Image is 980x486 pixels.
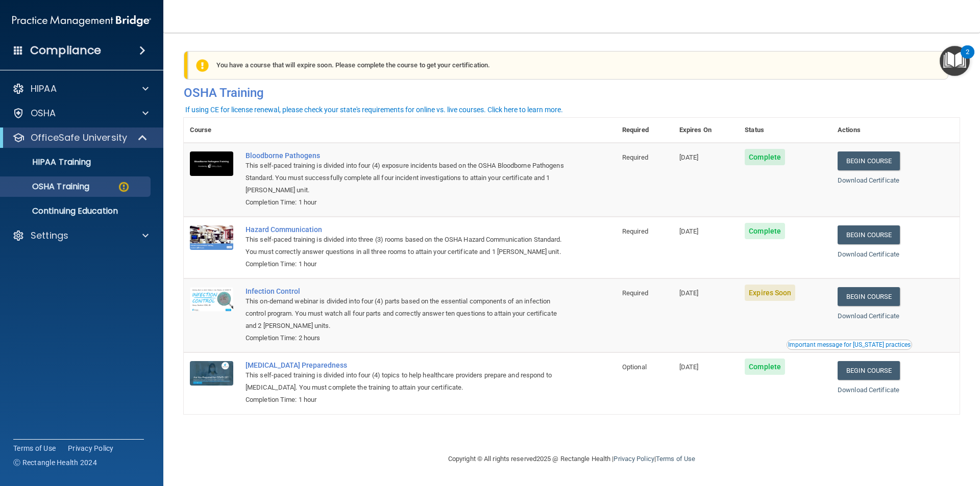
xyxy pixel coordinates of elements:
button: Open Resource Center, 2 new notifications [940,46,970,76]
button: If using CE for license renewal, please check your state's requirements for online vs. live cours... [184,105,565,115]
span: [DATE] [679,227,699,235]
span: Required [622,227,648,235]
th: Actions [831,118,960,143]
div: 2 [966,52,969,65]
p: HIPAA Training [7,157,91,167]
div: This self-paced training is divided into four (4) exposure incidents based on the OSHA Bloodborne... [246,160,565,196]
span: [DATE] [679,363,699,371]
a: Bloodborne Pathogens [246,151,565,160]
a: Begin Course [838,151,900,170]
div: Completion Time: 2 hours [246,332,565,344]
p: OSHA Training [7,182,89,192]
a: HIPAA [12,83,149,95]
img: PMB logo [12,11,151,31]
a: Begin Course [838,225,900,244]
a: Infection Control [246,287,565,295]
div: You have a course that will expire soon. Please complete the course to get your certification. [188,51,948,80]
a: Settings [12,229,149,242]
a: Begin Course [838,287,900,306]
a: Hazard Communication [246,225,565,234]
a: [MEDICAL_DATA] Preparedness [246,361,565,369]
img: exclamation-circle-solid-warning.7ed2984d.png [196,59,209,72]
a: Terms of Use [656,455,695,463]
span: Complete [745,223,785,239]
span: Required [622,289,648,297]
p: Settings [31,229,68,242]
span: [DATE] [679,154,699,161]
div: Important message for [US_STATE] practices [788,342,911,348]
a: OSHA [12,107,149,119]
div: Completion Time: 1 hour [246,394,565,406]
a: Privacy Policy [68,443,114,453]
p: HIPAA [31,83,57,95]
th: Required [616,118,673,143]
p: OfficeSafe University [31,132,127,144]
a: Download Certificate [838,312,899,320]
th: Course [184,118,239,143]
div: If using CE for license renewal, please check your state's requirements for online vs. live cours... [185,106,563,113]
h4: OSHA Training [184,86,960,100]
div: This self-paced training is divided into four (4) topics to help healthcare providers prepare and... [246,369,565,394]
a: Privacy Policy [614,455,654,463]
span: Ⓒ Rectangle Health 2024 [13,457,97,468]
p: Continuing Education [7,206,146,216]
h4: Compliance [30,43,101,58]
div: This self-paced training is divided into three (3) rooms based on the OSHA Hazard Communication S... [246,234,565,258]
img: warning-circle.0cc9ac19.png [117,181,130,193]
p: OSHA [31,107,56,119]
a: Download Certificate [838,386,899,394]
a: Terms of Use [13,443,56,453]
div: Copyright © All rights reserved 2025 @ Rectangle Health | | [385,443,758,475]
div: Completion Time: 1 hour [246,258,565,270]
div: Completion Time: 1 hour [246,196,565,209]
button: Read this if you are a dental practitioner in the state of CA [787,340,912,350]
a: Begin Course [838,361,900,380]
span: Complete [745,149,785,165]
th: Status [739,118,831,143]
th: Expires On [673,118,739,143]
span: Complete [745,359,785,375]
span: [DATE] [679,289,699,297]
div: This on-demand webinar is divided into four (4) parts based on the essential components of an inf... [246,295,565,332]
span: Optional [622,363,647,371]
a: Download Certificate [838,250,899,258]
a: OfficeSafe University [12,132,148,144]
iframe: Drift Widget Chat Controller [803,414,968,454]
span: Required [622,154,648,161]
a: Download Certificate [838,176,899,184]
span: Expires Soon [745,285,795,301]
